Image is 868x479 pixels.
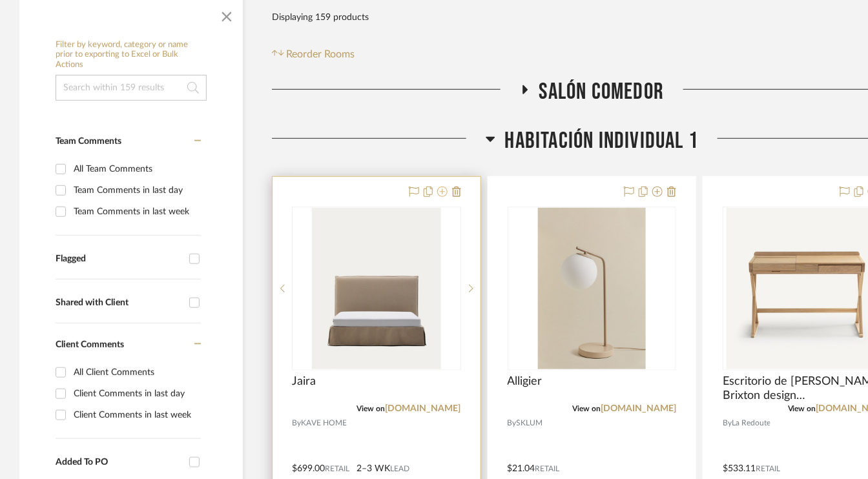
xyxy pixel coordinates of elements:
[732,417,770,429] span: La Redoute
[74,201,198,222] div: Team Comments in last week
[539,78,665,106] span: SALÓN COMEDOR
[56,340,124,349] span: Client Comments
[505,127,699,155] span: HABITACIÓN INDIVIDUAL 1
[56,75,207,101] input: Search within 159 results
[287,46,355,62] span: Reorder Rooms
[508,417,517,429] span: By
[601,404,676,413] a: [DOMAIN_NAME]
[74,383,198,404] div: Client Comments in last day
[272,5,369,30] div: Displaying 159 products
[56,457,183,468] div: Added To PO
[386,404,461,413] a: [DOMAIN_NAME]
[508,374,542,389] span: Alligier
[214,1,240,27] button: Close
[292,417,301,429] span: By
[74,180,198,201] div: Team Comments in last day
[272,46,355,62] button: Reorder Rooms
[56,254,183,265] div: Flagged
[723,417,732,429] span: By
[788,405,816,413] span: View on
[74,362,198,383] div: All Client Comments
[74,405,198,425] div: Client Comments in last week
[56,137,121,146] span: Team Comments
[56,298,183,309] div: Shared with Client
[538,208,645,369] img: Alligier
[292,374,316,389] span: Jaira
[517,417,543,429] span: SKLUM
[357,405,386,413] span: View on
[301,417,347,429] span: KAVE HOME
[572,405,601,413] span: View on
[74,159,198,179] div: All Team Comments
[312,208,441,369] img: Jaira
[56,40,207,70] h6: Filter by keyword, category or name prior to exporting to Excel or Bulk Actions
